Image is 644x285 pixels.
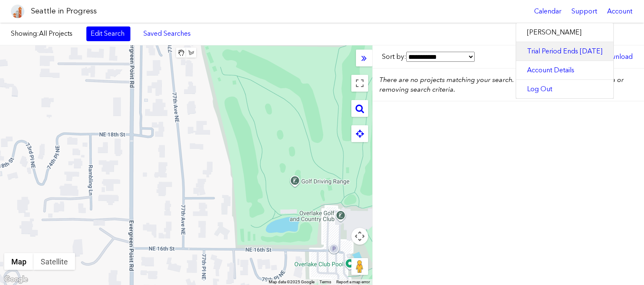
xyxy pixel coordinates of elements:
a: Trial Period Ends [DATE] [516,42,613,61]
button: Show street map [4,253,34,270]
a: Terms [319,280,331,284]
span: All Projects [39,29,73,37]
label: [PERSON_NAME] [516,23,613,42]
img: Google [2,274,30,285]
button: Map camera controls [351,228,368,245]
h1: Seattle in Progress [31,6,97,16]
img: favicon-96x96.png [11,5,24,18]
a: Account Details [516,61,613,79]
button: Toggle fullscreen view [351,75,368,92]
a: Download [597,50,637,64]
label: Showing: [11,29,78,38]
select: Sort by: [406,52,475,62]
a: Open this area in Google Maps (opens a new window) [2,274,30,285]
button: Show satellite imagery [34,253,75,270]
button: Drag Pegman onto the map to open Street View [351,258,368,275]
label: Sort by: [382,52,475,62]
button: Draw a shape [186,47,196,58]
a: Report a map error [336,280,370,284]
span: Map data ©2025 Google [269,280,314,284]
a: Edit Search [86,26,130,41]
a: Log Out [516,80,613,98]
button: Stop drawing [176,47,186,58]
a: Saved Searches [139,26,195,41]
